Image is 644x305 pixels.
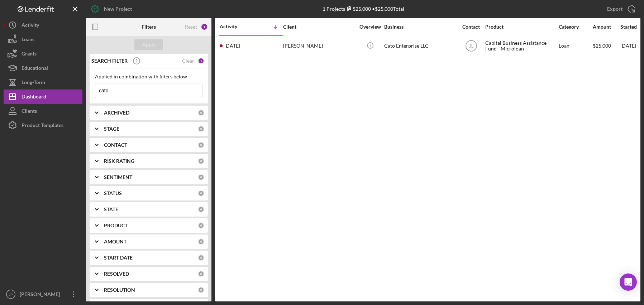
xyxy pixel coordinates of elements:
div: Export [607,2,622,16]
div: 0 [198,271,204,277]
div: Amount [593,24,620,30]
div: Cato Enterprise LLC [384,37,456,55]
div: 0 [198,190,204,197]
time: 2025-10-02 20:29 [224,43,240,49]
div: 0 [198,255,204,261]
div: 0 [198,238,204,245]
div: Product Templates [22,118,63,134]
div: Activity [220,24,251,29]
b: STAGE [104,126,119,132]
button: Export [600,2,640,16]
div: $25,000 [345,6,371,12]
button: JP[PERSON_NAME] [4,287,82,301]
div: Applied in combination with filters below [95,74,202,79]
div: Educational [22,61,48,77]
div: Apply [142,39,156,50]
b: STATUS [104,190,122,196]
button: Educational [4,61,82,75]
b: AMOUNT [104,239,127,245]
div: 0 [198,158,204,164]
div: Activity [22,18,39,34]
div: Product [485,24,557,30]
b: CONTACT [104,142,127,148]
div: Overview [357,24,383,30]
span: $25,000 [593,43,611,49]
button: Activity [4,18,82,32]
div: Loan [559,37,592,55]
div: Capital Business Assistance Fund - Microloan [485,37,557,55]
div: 0 [198,222,204,229]
div: Clear [182,58,194,64]
div: Dashboard [22,89,46,106]
div: Grants [22,47,37,63]
b: STATE [104,207,118,212]
div: 1 [198,58,204,64]
text: JP [9,292,13,296]
div: Clients [22,104,37,120]
div: Loans [22,32,34,48]
div: [PERSON_NAME] [283,37,355,55]
button: Grants [4,47,82,61]
div: Long-Term [22,75,45,91]
div: Reset [185,24,197,30]
button: Long-Term [4,75,82,89]
div: 0 [198,206,204,213]
button: Product Templates [4,118,82,132]
button: Apply [134,39,163,50]
div: Business [384,24,456,30]
b: RESOLUTION [104,287,135,293]
b: RESOLVED [104,271,129,277]
b: RISK RATING [104,158,134,164]
div: [PERSON_NAME] [18,287,65,303]
div: Open Intercom Messenger [620,273,637,291]
div: 0 [198,126,204,132]
div: 1 Projects • $25,000 Total [323,6,404,12]
div: Contact [458,24,485,30]
div: 1 [201,23,208,30]
button: Loans [4,32,82,47]
div: 0 [198,142,204,148]
div: Client [283,24,355,30]
div: Category [559,24,592,30]
button: Clients [4,104,82,118]
div: 0 [198,110,204,116]
div: 0 [198,174,204,180]
b: Filters [142,24,156,30]
button: Dashboard [4,89,82,104]
b: START DATE [104,255,133,261]
b: SEARCH FILTER [91,58,128,64]
div: New Project [104,2,132,16]
button: New Project [86,2,139,16]
div: 0 [198,287,204,293]
b: PRODUCT [104,223,128,228]
text: JL [469,44,473,49]
b: ARCHIVED [104,110,129,116]
b: SENTIMENT [104,174,132,180]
